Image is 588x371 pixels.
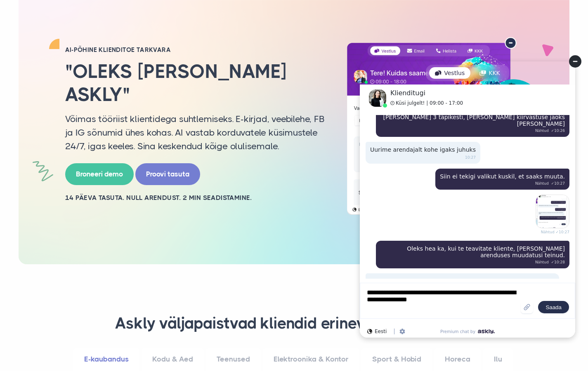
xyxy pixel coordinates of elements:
a: Broneeri demo [65,163,134,185]
h2: 14 PÄEVA TASUTA. NULL ARENDUST. 2 MIN SEADISTAMINE. [65,193,325,202]
a: Kodu & Aed [142,348,204,371]
h2: "Oleks [PERSON_NAME] Askly" [65,60,325,106]
a: E-kaubandus [73,348,139,371]
a: Ilu [483,348,513,371]
a: Sport & Hobid [361,348,432,371]
h2: AI-PÕHINE KLIENDITOE TARKVARA [65,46,325,54]
a: Proovi tasuta [135,163,200,185]
h3: Askly väljapaistvad kliendid erinevates sektorites [38,314,550,333]
p: Võimas tööriist klientidega suhtlemiseks. E-kirjad, veebilehe, FB ja IG sõnumid ühes kohas. AI va... [65,112,325,153]
a: Teenused [206,348,261,371]
iframe: Askly chat [353,55,582,344]
img: AI multilingual chat [338,37,552,215]
a: Horeca [434,348,481,371]
a: Elektroonika & Kontor [263,348,359,371]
